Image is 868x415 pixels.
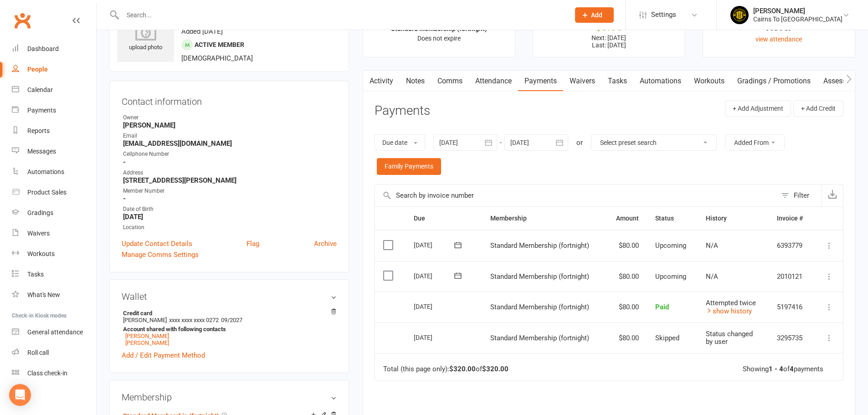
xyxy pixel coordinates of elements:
[27,250,55,257] div: Workouts
[417,35,461,42] span: Does not expire
[122,292,337,302] h3: Wallet
[123,169,337,177] div: Address
[706,272,718,281] span: N/A
[123,150,337,159] div: Cellphone Number
[482,365,508,373] strong: $320.00
[12,203,96,223] a: Gradings
[605,230,647,261] td: $80.00
[706,330,753,346] span: Status changed by user
[725,100,791,117] button: + Add Adjustment
[12,141,96,162] a: Messages
[221,317,242,323] span: 09/2027
[12,244,96,264] a: Workouts
[195,41,244,48] span: Active member
[469,71,518,92] a: Attendance
[125,333,169,339] a: [PERSON_NAME]
[12,121,96,141] a: Reports
[27,168,64,175] div: Automations
[490,241,589,250] span: Standard Membership (fortnight)
[375,184,776,206] input: Search by invoice number
[123,158,337,166] strong: -
[711,22,847,32] div: Never
[27,148,56,155] div: Messages
[655,272,686,281] span: Upcoming
[490,334,589,342] span: Standard Membership (fortnight)
[181,54,253,62] span: [DEMOGRAPHIC_DATA]
[27,230,50,237] div: Waivers
[375,104,430,118] h3: Payments
[122,308,337,348] li: [PERSON_NAME]
[125,339,169,346] a: [PERSON_NAME]
[123,223,337,232] div: Location
[123,213,337,221] strong: [DATE]
[576,137,583,148] div: or
[12,182,96,203] a: Product Sales
[605,261,647,292] td: $80.00
[122,249,199,260] a: Manage Comms Settings
[123,139,337,148] strong: [EMAIL_ADDRESS][DOMAIN_NAME]
[743,365,823,373] div: Showing of payments
[123,326,332,333] strong: Account shared with following contacts
[27,369,67,377] div: Class check-in
[769,230,814,261] td: 6393779
[123,176,337,184] strong: [STREET_ADDRESS][PERSON_NAME]
[314,238,337,249] a: Archive
[11,9,34,32] a: Clubworx
[706,241,718,250] span: N/A
[414,238,456,252] div: [DATE]
[117,22,174,52] div: upload photo
[27,328,83,336] div: General attendance
[414,330,456,344] div: [DATE]
[601,71,633,92] a: Tasks
[414,299,456,313] div: [DATE]
[591,11,602,19] span: Add
[490,272,589,281] span: Standard Membership (fortnight)
[12,363,96,384] a: Class kiosk mode
[27,45,59,52] div: Dashboard
[769,292,814,323] td: 5197416
[122,350,205,361] a: Add / Edit Payment Method
[12,80,96,100] a: Calendar
[769,365,783,373] strong: 1 - 4
[375,134,425,151] button: Due date
[769,323,814,354] td: 3295735
[123,187,337,195] div: Member Number
[12,322,96,343] a: General attendance kiosk mode
[731,71,817,92] a: Gradings / Promotions
[27,291,60,298] div: What's New
[605,207,647,230] th: Amount
[27,189,67,196] div: Product Sales
[575,7,614,23] button: Add
[518,71,563,92] a: Payments
[27,86,53,93] div: Calendar
[383,365,508,373] div: Total (this page only): of
[12,100,96,121] a: Payments
[120,9,563,21] input: Search...
[482,207,605,230] th: Membership
[755,36,802,43] a: view attendance
[698,207,769,230] th: History
[247,238,259,249] a: Flag
[753,7,842,15] div: [PERSON_NAME]
[541,22,677,32] div: $0.00
[655,241,686,250] span: Upcoming
[12,223,96,244] a: Waivers
[123,195,337,203] strong: -
[605,323,647,354] td: $80.00
[790,365,794,373] strong: 4
[414,269,456,283] div: [DATE]
[123,121,337,129] strong: [PERSON_NAME]
[122,392,337,402] h3: Membership
[400,71,431,92] a: Notes
[123,113,337,122] div: Owner
[706,307,752,315] a: show history
[12,39,96,59] a: Dashboard
[651,5,676,25] span: Settings
[12,343,96,363] a: Roll call
[706,299,756,307] span: Attempted twice
[647,207,698,230] th: Status
[490,303,589,311] span: Standard Membership (fortnight)
[769,261,814,292] td: 2010121
[123,132,337,140] div: Email
[9,384,31,406] div: Open Intercom Messenger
